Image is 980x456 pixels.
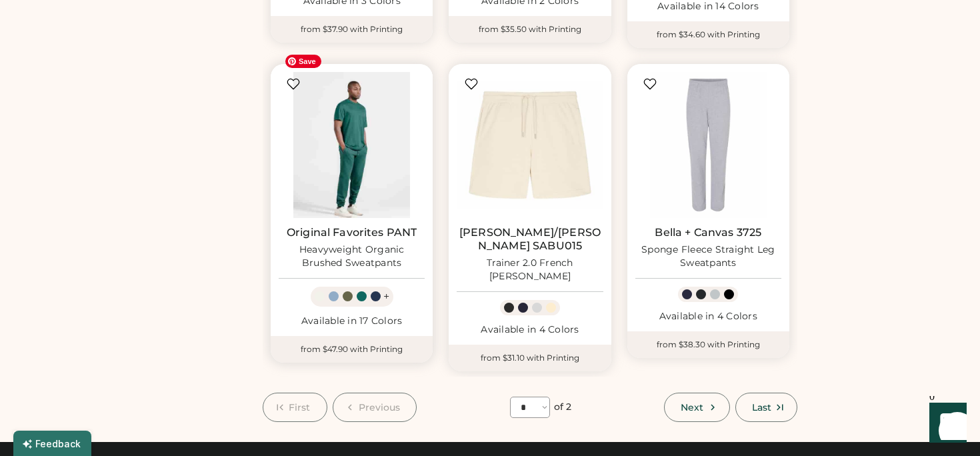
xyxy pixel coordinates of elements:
[263,393,327,422] button: First
[627,331,789,358] div: from $38.30 with Printing
[279,315,425,328] div: Available in 17 Colors
[449,16,611,43] div: from $35.50 with Printing
[285,55,321,68] span: Save
[752,403,771,412] span: Last
[554,401,571,414] div: of 2
[457,226,603,253] a: [PERSON_NAME]/[PERSON_NAME] SABU015
[655,226,761,239] a: Bella + Canvas 3725
[383,289,389,304] div: +
[449,345,611,371] div: from $31.10 with Printing
[635,243,781,270] div: Sponge Fleece Straight Leg Sweatpants
[457,72,603,218] img: Stanley/Stella SABU015 Trainer 2.0 French Terry Shorts
[917,396,974,453] iframe: Front Chat
[635,310,781,323] div: Available in 4 Colors
[289,403,311,412] span: First
[333,393,417,422] button: Previous
[287,226,417,239] a: Original Favorites PANT
[271,336,433,363] div: from $47.90 with Printing
[664,393,729,422] button: Next
[279,72,425,218] img: Original Favorites PANT Heavyweight Organic Brushed Sweatpants
[457,257,603,283] div: Trainer 2.0 French [PERSON_NAME]
[635,72,781,218] img: BELLA + CANVAS 3725 Sponge Fleece Straight Leg Sweatpants
[735,393,797,422] button: Last
[627,21,789,48] div: from $34.60 with Printing
[271,16,433,43] div: from $37.90 with Printing
[681,403,703,412] span: Next
[359,403,401,412] span: Previous
[457,323,603,337] div: Available in 4 Colors
[279,243,425,270] div: Heavyweight Organic Brushed Sweatpants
